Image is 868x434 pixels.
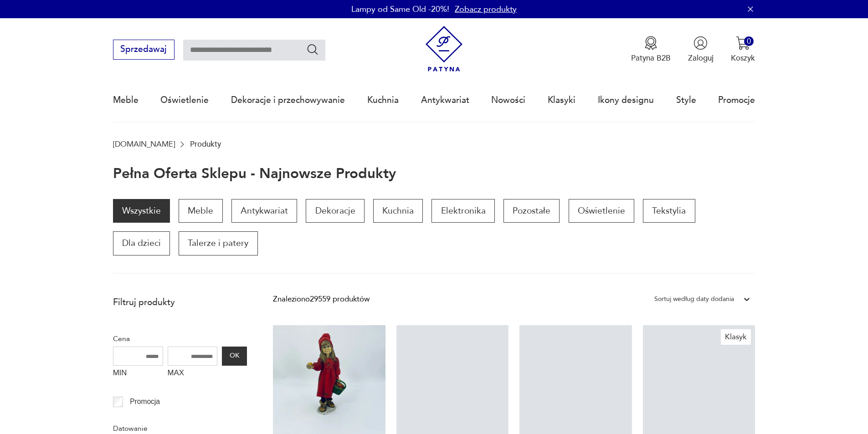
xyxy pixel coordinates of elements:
[598,79,654,121] a: Ikony designu
[491,79,525,121] a: Nowości
[113,79,139,121] a: Meble
[688,53,714,63] p: Zaloguj
[130,396,160,408] p: Promocja
[306,199,364,223] a: Dekoracje
[113,333,247,345] p: Cena
[431,199,494,223] a: Elektronika
[168,366,218,383] label: MAX
[736,36,750,50] img: Ikona koszyka
[693,36,708,50] img: Ikonka użytkownika
[113,366,163,383] label: MIN
[643,199,695,223] a: Tekstylia
[113,46,175,54] a: Sprzedawaj
[718,79,755,121] a: Promocje
[231,199,297,223] a: Antykwariat
[731,53,755,63] p: Koszyk
[631,36,671,63] a: Ikona medaluPatyna B2B
[631,53,671,63] p: Patyna B2B
[631,36,671,63] button: Patyna B2B
[351,4,449,15] p: Lampy od Same Old -20%!
[644,36,658,50] img: Ikona medalu
[113,231,170,255] a: Dla dzieci
[113,40,175,60] button: Sprzedawaj
[569,199,634,223] a: Oświetlenie
[160,79,209,121] a: Oświetlenie
[179,199,222,223] a: Meble
[113,296,247,308] p: Filtruj produkty
[744,36,754,46] div: 0
[421,79,469,121] a: Antykwariat
[273,293,370,305] div: Znaleziono 29559 produktów
[231,79,345,121] a: Dekoracje i przechowywanie
[373,199,423,223] a: Kuchnia
[421,26,467,72] img: Patyna - sklep z meblami i dekoracjami vintage
[113,140,175,148] a: [DOMAIN_NAME]
[222,347,247,366] button: OK
[306,43,319,56] button: Szukaj
[179,231,257,255] a: Talerze i patery
[676,79,696,121] a: Style
[688,36,714,63] button: Zaloguj
[548,79,575,121] a: Klasyki
[503,199,560,223] a: Pozostałe
[654,293,734,305] div: Sortuj według daty dodania
[731,36,755,63] button: 0Koszyk
[113,199,170,223] a: Wszystkie
[113,166,396,182] h1: Pełna oferta sklepu - najnowsze produkty
[455,4,517,15] a: Zobacz produkty
[367,79,399,121] a: Kuchnia
[190,140,221,148] p: Produkty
